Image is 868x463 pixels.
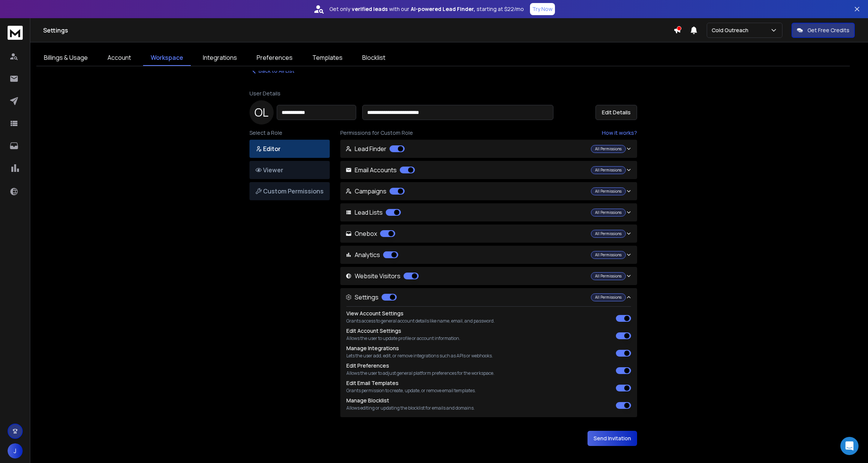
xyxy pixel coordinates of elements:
[346,370,494,376] p: Allows the user to adjust general platform preferences for the workspace.
[249,129,330,137] p: Select a Role
[346,250,398,259] p: Analytics
[346,379,399,387] label: Edit Email Templates
[530,3,555,15] button: Try Now
[840,437,859,455] div: Open Intercom Messenger
[346,345,399,352] label: Manage Integrations
[591,209,626,217] div: All Permissions
[256,144,324,153] p: Editor
[340,161,637,179] button: Email Accounts All Permissions
[807,27,849,34] p: Get Free Credits
[792,23,855,38] button: Get Free Credits
[346,229,395,238] p: Onebox
[346,208,401,217] p: Lead Lists
[591,187,626,195] div: All Permissions
[346,397,389,404] label: Manage Blocklist
[249,66,295,75] button: Back to All List
[8,26,23,40] img: logo
[591,230,626,238] div: All Permissions
[249,90,637,97] p: User Details
[346,318,495,324] p: Grants access to general account details like name, email, and password.
[8,443,23,458] button: J
[595,105,637,120] button: Edit Details
[346,388,476,394] p: Grants permission to create, update, or remove email templates.
[591,293,626,301] div: All Permissions
[411,5,475,13] strong: AI-powered Lead Finder,
[532,5,553,13] p: Try Now
[143,50,191,66] a: Workspace
[346,144,405,153] p: Lead Finder
[195,50,245,66] a: Integrations
[346,362,389,369] label: Edit Preferences
[591,272,626,280] div: All Permissions
[346,405,475,411] p: Allows editing or updating the blocklist for emails and domains.
[340,129,413,137] span: Permissions for Custom Role
[100,50,139,66] a: Account
[340,140,637,158] button: Lead Finder All Permissions
[346,335,460,341] p: Allows the user to update profile or account information.
[346,310,404,317] label: View Account Settings
[346,165,415,175] p: Email Accounts
[305,50,350,66] a: Templates
[712,27,751,34] p: Cold Outreach
[249,100,274,125] div: O L
[346,327,401,334] label: Edit Account Settings
[591,166,626,174] div: All Permissions
[256,165,324,175] p: Viewer
[340,224,637,243] button: Onebox All Permissions
[43,26,673,35] h1: Settings
[340,246,637,264] button: Analytics All Permissions
[355,50,393,66] a: Blocklist
[340,203,637,221] button: Lead Lists All Permissions
[340,182,637,200] button: Campaigns All Permissions
[346,353,493,359] p: Lets the user add, edit, or remove integrations such as APIs or webhooks.
[346,271,419,281] p: Website Visitors
[256,187,324,196] p: Custom Permissions
[587,431,637,446] button: Send Invitation
[346,187,405,196] p: Campaigns
[346,293,397,302] p: Settings
[602,129,637,137] a: How it works?
[340,288,637,306] button: Settings All Permissions
[340,267,637,285] button: Website Visitors All Permissions
[329,5,524,13] p: Get only with our starting at $22/mo
[591,251,626,259] div: All Permissions
[340,306,637,417] div: Settings All Permissions
[352,5,388,13] strong: verified leads
[36,50,95,66] a: Billings & Usage
[591,145,626,153] div: All Permissions
[249,50,300,66] a: Preferences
